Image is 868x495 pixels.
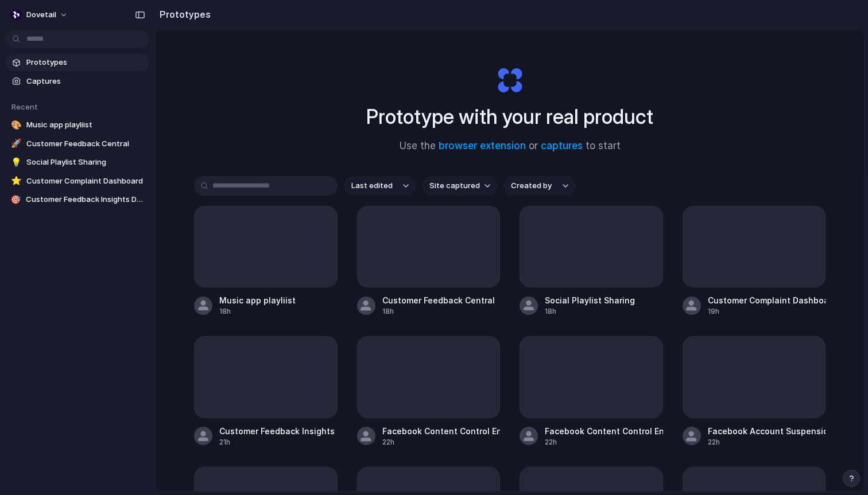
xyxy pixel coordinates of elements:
button: dovetail [6,6,74,24]
button: Created by [504,176,575,196]
a: Facebook Content Control Enhancer22h [520,336,663,447]
div: 22h [545,437,663,447]
a: browser extension [439,140,526,151]
a: Captures [6,73,149,90]
span: Captures [26,76,145,87]
a: 🚀Customer Feedback Central [6,135,149,153]
span: Customer Complaint Dashboard [26,176,145,187]
a: Prototypes [6,54,149,71]
a: 🎨Music app playliist [6,116,149,134]
div: 💡 [10,157,22,168]
h1: Prototype with your real product [366,102,653,132]
span: Last edited [351,180,393,192]
div: Facebook Account Suspension Issue Analysis [708,425,826,437]
div: 18h [545,306,635,317]
span: Customer Feedback Insights Dashboard [26,194,145,205]
div: 21h [219,437,338,447]
a: Customer Feedback Insights Dashboard21h [194,336,338,447]
span: Music app playliist [26,119,145,131]
a: Social Playlist Sharing18h [520,206,663,317]
div: 18h [219,306,296,317]
div: Customer Feedback Insights Dashboard [219,425,338,437]
div: ⭐ [10,176,22,187]
a: Facebook Account Suspension Issue Analysis22h [683,336,826,447]
span: Use the or to start [400,139,621,154]
span: Created by [511,180,552,192]
button: Site captured [423,176,497,196]
div: 🚀 [10,138,22,150]
a: 🎯Customer Feedback Insights Dashboard [6,191,149,208]
div: 🎨 [10,119,22,131]
div: Facebook Content Control Enhancer [545,425,663,437]
div: 22h [382,437,501,447]
div: Social Playlist Sharing [545,294,635,306]
div: 19h [708,306,826,317]
a: Music app playliist18h [194,206,338,317]
div: Customer Feedback Central [382,294,495,306]
a: Facebook Content Control Enhancements22h [357,336,501,447]
div: 22h [708,437,826,447]
span: Site captured [429,180,480,192]
div: Facebook Content Control Enhancements [382,425,501,437]
a: captures [541,140,583,151]
a: Customer Feedback Central18h [357,206,501,317]
span: Customer Feedback Central [26,138,145,150]
a: Customer Complaint Dashboard19h [683,206,826,317]
div: 18h [382,306,495,317]
div: 🎯 [10,194,21,205]
a: 💡Social Playlist Sharing [6,154,149,171]
span: Prototypes [26,57,145,68]
span: Recent [11,102,38,111]
button: Last edited [344,176,416,196]
span: Social Playlist Sharing [26,157,145,168]
a: ⭐Customer Complaint Dashboard [6,173,149,190]
div: Customer Complaint Dashboard [708,294,826,306]
div: Music app playliist [219,294,296,306]
span: dovetail [26,9,56,21]
h2: Prototypes [155,7,211,21]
